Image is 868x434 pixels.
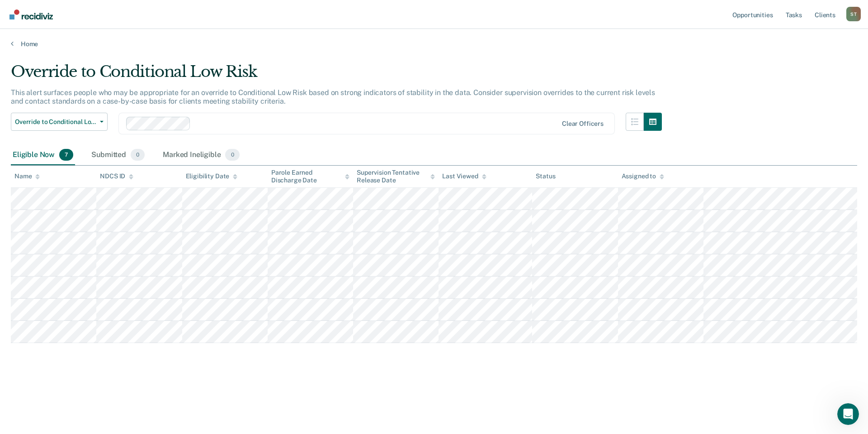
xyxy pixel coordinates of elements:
[225,149,239,161] span: 0
[846,7,861,21] div: S T
[442,172,486,180] div: Last Viewed
[9,10,53,19] img: Recidiviz
[11,40,857,48] a: Home
[357,169,435,184] div: Supervision Tentative Release Date
[622,172,664,180] div: Assigned to
[11,113,108,131] button: Override to Conditional Low Risk
[846,7,861,21] button: Profile dropdown button
[90,145,146,165] div: Submitted0
[837,403,859,425] iframe: Intercom live chat
[131,149,145,161] span: 0
[11,145,75,165] div: Eligible Now7
[161,145,241,165] div: Marked Ineligible0
[15,118,96,126] span: Override to Conditional Low Risk
[100,172,133,180] div: NDCS ID
[271,169,349,184] div: Parole Earned Discharge Date
[14,172,40,180] div: Name
[11,62,662,88] div: Override to Conditional Low Risk
[59,149,73,161] span: 7
[186,172,238,180] div: Eligibility Date
[536,172,555,180] div: Status
[11,88,655,105] p: This alert surfaces people who may be appropriate for an override to Conditional Low Risk based o...
[562,120,604,128] div: Clear officers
